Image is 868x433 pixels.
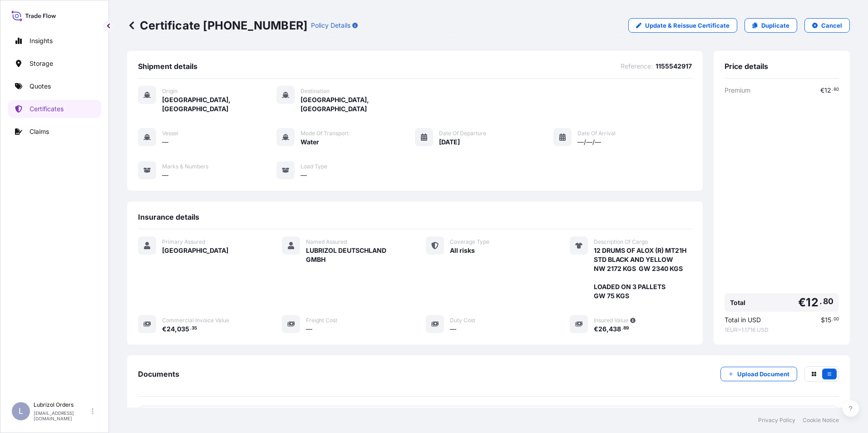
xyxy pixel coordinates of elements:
[8,77,101,95] a: Quotes
[820,87,824,93] span: €
[450,325,456,334] span: —
[30,127,49,136] p: Claims
[594,238,648,246] span: Description Of Cargo
[623,327,629,330] span: 89
[725,315,761,325] span: Total in USD
[725,326,839,334] span: 1 EUR = 1.1716 USD
[8,32,101,50] a: Insights
[598,326,607,332] span: 26
[439,138,460,147] span: [DATE]
[803,417,839,424] a: Cookie Notice
[127,18,307,33] p: Certificate [PHONE_NUMBER]
[162,95,276,113] span: [GEOGRAPHIC_DATA], [GEOGRAPHIC_DATA]
[804,18,850,33] button: Cancel
[821,317,825,323] span: $
[190,327,191,330] span: .
[138,212,199,221] span: Insurance details
[162,171,168,180] span: —
[192,327,197,330] span: 35
[162,138,168,147] span: —
[798,297,806,308] span: €
[162,130,178,137] span: Vessel
[761,21,789,30] p: Duplicate
[306,325,312,334] span: —
[737,369,789,379] p: Upload Document
[162,163,208,170] span: Marks & Numbers
[621,327,623,330] span: .
[306,317,337,324] span: Freight Cost
[833,88,839,91] span: 80
[450,246,475,255] span: All risks
[30,82,51,91] p: Quotes
[823,299,833,304] span: 80
[725,86,750,95] span: Premium
[439,130,486,137] span: Date of Departure
[621,62,653,71] span: Reference :
[301,163,327,170] span: Load Type
[720,367,797,381] button: Upload Document
[301,130,349,137] span: Mode of Transport
[301,138,319,147] span: Water
[8,123,101,141] a: Claims
[19,407,23,416] span: L
[162,326,167,332] span: €
[175,326,177,332] span: ,
[167,326,175,332] span: 24
[594,326,598,332] span: €
[30,36,53,45] p: Insights
[30,59,53,68] p: Storage
[177,326,189,332] span: 035
[609,326,621,332] span: 438
[450,317,475,324] span: Duty Cost
[607,326,609,332] span: ,
[758,417,795,424] a: Privacy Policy
[730,298,745,307] span: Total
[34,410,90,421] p: [EMAIL_ADDRESS][DOMAIN_NAME]
[577,138,601,147] span: —/—/—
[745,18,797,33] a: Duplicate
[821,21,842,30] p: Cancel
[806,297,818,308] span: 12
[162,246,228,255] span: [GEOGRAPHIC_DATA]
[301,95,415,113] span: [GEOGRAPHIC_DATA], [GEOGRAPHIC_DATA]
[824,87,831,93] span: 12
[656,62,692,71] span: 1155542917
[594,246,686,300] span: 12 DRUMS OF ALOX (R) MT21H STD BLACK AND YELLOW NW 2172 KGS GW 2340 KGS LOADED ON 3 PALLETS GW 75...
[628,18,737,33] a: Update & Reissue Certificate
[8,54,101,73] a: Storage
[30,104,64,113] p: Certificates
[306,238,347,246] span: Named Assured
[645,21,730,30] p: Update & Reissue Certificate
[577,130,616,137] span: Date of Arrival
[162,238,205,246] span: Primary Assured
[34,401,90,408] p: Lubrizol Orders
[138,369,179,379] span: Documents
[832,88,833,91] span: .
[825,317,831,323] span: 15
[301,171,307,180] span: —
[138,62,197,71] span: Shipment details
[306,246,404,264] span: LUBRIZOL DEUTSCHLAND GMBH
[162,317,229,324] span: Commercial Invoice Value
[162,88,178,95] span: Origin
[725,62,768,71] span: Price details
[832,318,833,321] span: .
[8,100,101,118] a: Certificates
[311,21,350,30] p: Policy Details
[594,317,628,324] span: Insured Value
[819,299,822,304] span: .
[450,238,489,246] span: Coverage Type
[833,318,839,321] span: 00
[301,88,330,95] span: Destination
